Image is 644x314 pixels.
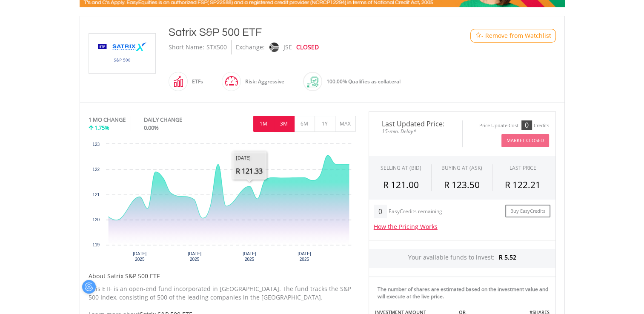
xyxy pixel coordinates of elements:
text: [DATE] 2025 [133,251,146,262]
text: 120 [92,217,100,222]
div: Satrix S&P 500 ETF [169,25,436,40]
text: [DATE] 2025 [188,251,201,262]
text: [DATE] 2025 [298,251,311,262]
a: Buy EasyCredits [505,205,550,218]
a: How the Pricing Works [374,223,438,231]
text: 123 [92,142,100,147]
div: DAILY CHANGE [144,116,211,124]
div: ETFs [188,71,203,92]
button: 1Y [315,116,335,132]
span: 0.00% [144,124,159,131]
div: CLOSED [296,40,319,54]
button: Watchlist - Remove from Watchlist [470,29,556,43]
div: JSE [283,40,292,54]
div: Price Update Cost: [479,123,520,129]
button: 1M [253,116,274,132]
div: 0 [374,205,387,218]
div: Credits [534,123,549,129]
img: jse.png [269,43,278,52]
button: 3M [274,116,295,132]
text: 119 [92,243,100,247]
div: Your available funds to invest: [369,249,555,268]
div: 0 [521,120,532,130]
button: MAX [335,116,356,132]
span: - Remove from Watchlist [481,31,551,40]
text: 121 [92,192,100,197]
span: R 122.21 [505,179,541,191]
span: 1.75% [94,124,109,131]
p: This ETF is an open-end fund incorporated in [GEOGRAPHIC_DATA]. The fund tracks the S&P 500 Index... [89,285,356,302]
div: The number of shares are estimated based on the investment value and will execute at the live price. [378,285,552,300]
h5: About Satrix S&P 500 ETF [89,272,356,280]
div: Chart. Highcharts interactive chart. [89,140,356,268]
div: Exchange: [236,40,265,54]
div: Short Name: [169,40,204,54]
span: R 123.50 [444,179,480,191]
text: [DATE] 2025 [243,251,256,262]
img: EQU.ZA.STX500.png [90,34,154,73]
button: Market Closed [501,134,549,147]
div: 1 MO CHANGE [89,116,126,124]
span: 15-min. Delay* [375,127,456,135]
img: collateral-qualifying-green.svg [307,77,318,88]
div: SELLING AT (BID) [381,164,421,171]
span: Last Updated Price: [375,120,456,127]
span: R 121.00 [383,179,419,191]
button: 6M [294,116,315,132]
div: Risk: Aggressive [241,71,284,92]
div: STX500 [206,40,227,54]
text: 122 [92,167,100,172]
div: EasyCredits remaining [389,208,442,216]
span: 100.00% Qualifies as collateral [326,78,401,85]
div: LAST PRICE [509,164,536,171]
img: Watchlist [475,32,481,39]
svg: Interactive chart [89,140,356,268]
span: BUYING AT (ASK) [441,164,482,171]
span: R 5.52 [499,253,516,261]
